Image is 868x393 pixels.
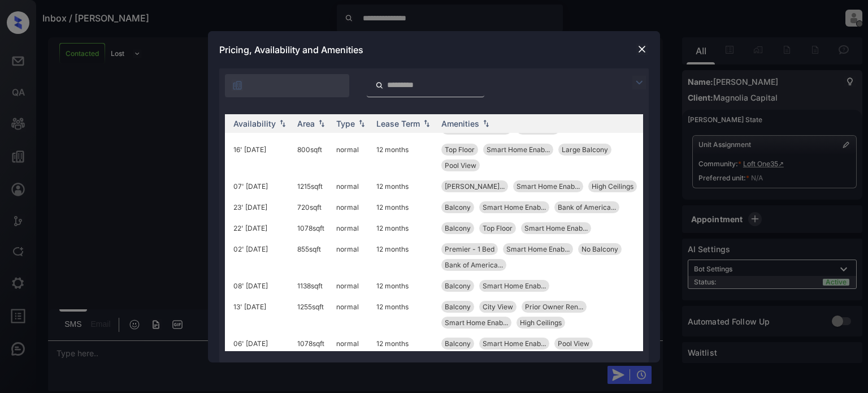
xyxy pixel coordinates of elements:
span: City View [483,303,513,311]
span: Smart Home Enab... [445,318,508,327]
span: Balcony [445,282,471,290]
div: Type [336,119,355,128]
td: 02' [DATE] [229,239,293,275]
td: 08' [DATE] [229,275,293,296]
img: close [636,44,648,55]
td: 800 sqft [293,139,332,176]
div: Lease Term [376,119,420,128]
span: Smart Home Enab... [483,203,546,211]
span: Pool View [558,339,589,348]
span: [PERSON_NAME]... [445,182,505,191]
td: 12 months [372,239,437,275]
span: Smart Home Enab... [487,145,550,154]
span: Smart Home Enab... [483,339,546,348]
span: Smart Home Enab... [483,282,546,290]
span: No Balcony [581,245,618,253]
td: 12 months [372,197,437,218]
img: sorting [480,119,492,127]
td: normal [332,218,372,239]
span: Bank of America... [445,261,503,269]
span: High Ceilings [592,182,633,191]
span: High Ceilings [520,318,562,327]
span: Balcony [445,203,471,211]
span: Balcony [445,224,471,232]
td: 07' [DATE] [229,176,293,197]
td: 23' [DATE] [229,197,293,218]
span: Premier - 1 Bed [445,245,494,253]
td: 22' [DATE] [229,218,293,239]
td: 1078 sqft [293,218,332,239]
span: Smart Home Enab... [524,224,588,232]
span: Balcony [445,339,471,348]
td: 12 months [372,218,437,239]
span: Bank of America... [558,203,616,211]
td: 855 sqft [293,239,332,275]
div: Area [297,119,315,128]
td: 12 months [372,275,437,296]
td: 12 months [372,139,437,176]
td: normal [332,333,372,354]
span: Top Floor [445,145,475,154]
td: 13' [DATE] [229,296,293,333]
img: icon-zuma [632,76,646,89]
td: normal [332,275,372,296]
img: sorting [277,119,288,127]
span: Balcony [445,303,471,311]
span: Top Floor [483,224,513,232]
td: normal [332,239,372,275]
td: 12 months [372,333,437,354]
span: Pool View [445,161,476,170]
img: sorting [421,119,432,127]
span: Large Balcony [562,145,608,154]
span: Smart Home Enab... [517,182,580,191]
td: normal [332,296,372,333]
td: 720 sqft [293,197,332,218]
td: 06' [DATE] [229,333,293,354]
td: 1255 sqft [293,296,332,333]
td: normal [332,176,372,197]
td: normal [332,197,372,218]
img: icon-zuma [232,80,243,91]
img: sorting [356,119,367,127]
td: 1138 sqft [293,275,332,296]
td: 16' [DATE] [229,139,293,176]
td: normal [332,139,372,176]
span: Prior Owner Ren... [525,303,583,311]
img: sorting [316,119,327,127]
td: 1215 sqft [293,176,332,197]
img: icon-zuma [375,80,384,90]
td: 12 months [372,176,437,197]
div: Amenities [441,119,479,128]
div: Pricing, Availability and Amenities [208,31,660,68]
span: Smart Home Enab... [506,245,570,253]
div: Availability [233,119,276,128]
td: 12 months [372,296,437,333]
td: 1078 sqft [293,333,332,354]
